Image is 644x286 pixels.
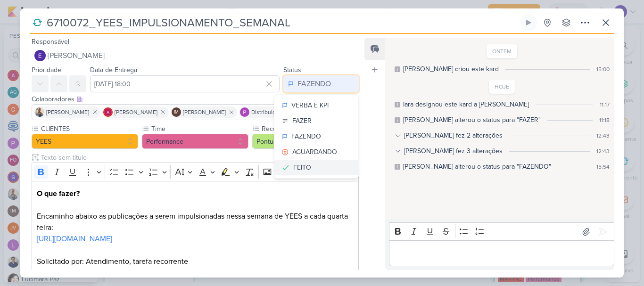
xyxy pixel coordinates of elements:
[90,66,137,74] label: Data de Entrega
[274,113,358,129] button: FAZER
[525,19,532,26] div: Ligar relógio
[274,98,358,113] button: VERBA E KPI
[37,188,354,233] p: Encaminho abaixo as publicações a serem impulsionadas nessa semana de YEES a cada quarta-feira:
[90,75,280,92] input: Select a date
[596,147,610,155] div: 12:43
[183,108,226,116] span: [PERSON_NAME]
[596,65,610,74] div: 15:00
[32,134,138,149] button: YEES
[293,163,311,172] div: FEITO
[44,14,518,31] input: Kard Sem Título
[150,124,248,134] label: Time
[37,234,112,244] a: [URL][DOMAIN_NAME]
[291,131,321,141] div: FAZENDO
[37,189,80,198] strong: O que fazer?
[403,99,529,109] div: Iara designou este kard a Eduardo
[283,75,359,92] button: FAZENDO
[291,100,329,110] div: VERBA E KPI
[251,108,326,116] span: Distribuição Time Estratégico
[600,100,610,109] div: 11:17
[32,163,359,181] div: Editor toolbar
[32,94,359,104] div: Colaboradores
[403,115,541,125] div: Eduardo alterou o status para "FAZER"
[172,107,181,117] div: Isabella Machado Guimarães
[174,110,179,115] p: IM
[103,107,113,117] img: Alessandra Gomes
[389,240,614,266] div: Editor editing area: main
[34,50,46,61] img: Eduardo Quaresma
[115,108,157,116] span: [PERSON_NAME]
[39,153,359,163] input: Texto sem título
[395,117,400,123] div: Este log é visível à todos no kard
[37,256,354,267] p: Solicitado por: Atendimento, tarefa recorrente
[403,64,499,74] div: Caroline criou este kard
[252,134,359,149] button: Pontual
[292,116,312,126] div: FAZER
[292,147,337,157] div: AGUARDANDO
[389,222,614,241] div: Editor toolbar
[274,144,358,160] button: AGUARDANDO
[297,78,331,90] div: FAZENDO
[142,134,248,149] button: Performance
[40,124,138,134] label: CLIENTES
[32,47,359,64] button: [PERSON_NAME]
[274,129,358,144] button: FAZENDO
[240,107,249,117] img: Distribuição Time Estratégico
[32,181,359,275] div: Editor editing area: main
[32,38,69,46] label: Responsável
[596,163,610,171] div: 15:54
[395,164,400,170] div: Este log é visível à todos no kard
[46,108,89,116] span: [PERSON_NAME]
[599,116,610,124] div: 11:18
[261,124,359,134] label: Recorrência
[283,66,301,74] label: Status
[32,66,61,74] label: Prioridade
[48,50,105,61] span: [PERSON_NAME]
[35,107,44,117] img: Iara Santos
[404,146,503,156] div: [PERSON_NAME] fez 3 alterações
[404,131,503,140] div: [PERSON_NAME] fez 2 alterações
[274,160,358,175] button: FEITO
[596,131,610,140] div: 12:43
[395,102,400,107] div: Este log é visível à todos no kard
[395,66,400,72] div: Este log é visível à todos no kard
[403,162,551,172] div: Eduardo alterou o status para "FAZENDO"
